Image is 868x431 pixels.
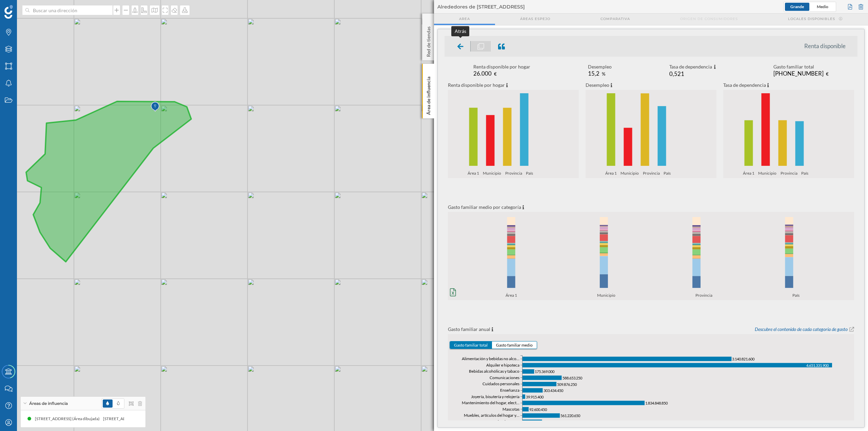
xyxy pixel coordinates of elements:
span: Provincia [643,170,662,178]
span: Provincia [695,292,714,300]
span: Área 1 [468,170,481,178]
text: Muebles, artículos del hogar y… [464,413,519,418]
tspan: 1.834.848.850 [645,401,668,405]
p: Tasa de dependencia [723,82,766,89]
tspan: 588.653.250 [563,376,583,380]
div: Atrás [455,28,466,35]
span: Medio [817,4,828,9]
span: Grande [790,4,804,9]
span: Municipio [597,292,617,300]
a: Descubre el contenido de cada categoría de gasto [755,326,848,333]
span: [PHONE_NUMBER] [773,70,824,77]
span: 15,2 [588,70,599,77]
p: Gasto familiar medio por categoría [448,204,521,211]
span: Áreas espejo [520,16,550,21]
span: Municipio [620,170,641,178]
img: Marker [151,100,159,114]
span: Área 1 [743,170,756,178]
button: Gasto familiar medio [492,341,537,349]
span: Origen de consumidores [680,16,738,21]
tspan: 39.915.400 [526,394,544,399]
span: País [664,170,673,178]
span: € [494,71,497,77]
tspan: 509.876.250 [557,382,577,386]
span: Comparativa [600,16,630,21]
span: Área 1 [605,170,619,178]
span: Municipio [758,170,778,178]
p: Desempleo [586,82,609,89]
span: Alrededores de [STREET_ADDRESS] [437,3,525,10]
p: Red de tiendas [425,24,432,57]
tspan: 175.369.000 [535,369,555,374]
div: Desempleo [588,63,612,70]
text: Alimentación y bebidas no alco… [462,356,519,361]
span: Áreas de influencia [29,400,68,407]
p: Gasto familiar anual [448,326,490,333]
span: Soporte [14,5,38,11]
text: Ocio y juguetes [492,419,519,424]
span: País [792,292,802,300]
img: Geoblink Logo [4,5,13,19]
div: Tasa de dependencia [669,63,716,71]
tspan: 92.600.450 [529,407,547,412]
tspan: 303.434.450 [544,388,564,393]
span: Provincia [505,170,524,178]
span: Provincia [781,170,800,178]
div: Renta disponible por hogar [473,63,530,70]
span: 26.000 [473,70,492,77]
span: País [526,170,535,178]
span: País [801,170,810,178]
span: Locales disponibles [788,16,835,21]
tspan: 3.140.821.600 [732,357,755,361]
span: Municipio [483,170,503,178]
span: Area [459,16,470,21]
button: Gasto familiar total [450,341,492,349]
span: € [826,71,829,77]
text: Joyería, bisutería y relojería [471,394,519,399]
p: Renta disponible por hogar [448,82,505,89]
text: Enseñanza [500,388,519,393]
tspan: 4.651.331.900 [806,363,829,368]
span: 0,521 [669,70,684,77]
div: [STREET_ADDRESS] (Área dibujada) [35,415,103,422]
span: % [602,71,606,77]
span: Área 1 [506,292,519,300]
text: Comunicaciones [490,375,519,380]
div: [STREET_ADDRESS] (Área dibujada) [103,415,171,422]
tspan: 293.504.550 [543,420,563,424]
text: Bebidas alcohólicas y tabaco [469,369,519,374]
div: Gasto familiar total [773,63,829,70]
text: Cuidados personales [482,381,519,387]
text: Mascotas [502,407,519,412]
text: Alquiler e hipoteca [486,363,519,368]
text: Mantenimiento del hogar, elect… [462,400,519,405]
li: Renta disponible [804,43,852,50]
p: Área de influencia [425,74,432,115]
tspan: 561.220.650 [560,413,580,418]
